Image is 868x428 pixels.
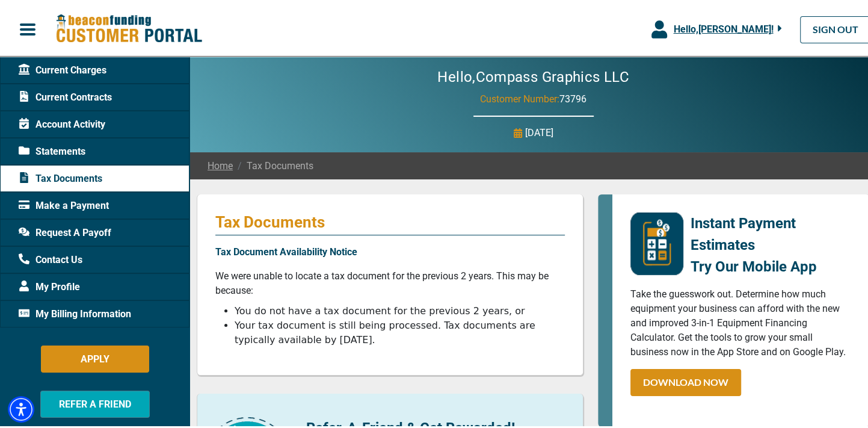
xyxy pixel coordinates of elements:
[208,157,233,171] a: Home
[8,394,34,420] div: Accessibility Menu
[235,302,565,316] li: You do not have a tax document for the previous 2 years, or
[559,91,586,102] span: 73796
[40,388,150,415] button: REFER A FRIEND
[19,142,85,157] span: Statements
[233,157,313,171] span: Tax Documents
[19,61,106,75] span: Current Charges
[19,250,82,265] span: Contact Us
[235,316,565,345] li: Your tax document is still being processed. Tax documents are typically available by [DATE].
[19,196,109,211] span: Make a Payment
[19,88,112,102] span: Current Contracts
[19,223,111,238] span: Request A Payoff
[630,285,851,357] p: Take the guesswork out. Determine how much equipment your business can afford with the new and im...
[19,305,131,319] span: My Billing Information
[41,343,149,370] button: APPLY
[215,267,565,296] p: We were unable to locate a tax document for the previous 2 years. This may be because:
[630,210,683,273] img: mobile-app-logo.png
[215,243,565,257] p: Tax Document Availability Notice
[19,278,80,292] span: My Profile
[691,253,851,275] p: Try Our Mobile App
[691,210,851,253] p: Instant Payment Estimates
[630,367,741,394] a: DOWNLOAD NOW
[401,66,665,84] h2: Hello, Compass Graphics LLC
[215,210,565,229] p: Tax Documents
[673,21,773,33] span: Hello, [PERSON_NAME] !
[55,11,202,42] img: Beacon Funding Customer Portal Logo
[480,91,559,102] span: Customer Number:
[525,123,553,138] p: [DATE]
[19,169,102,184] span: Tax Documents
[19,115,105,129] span: Account Activity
